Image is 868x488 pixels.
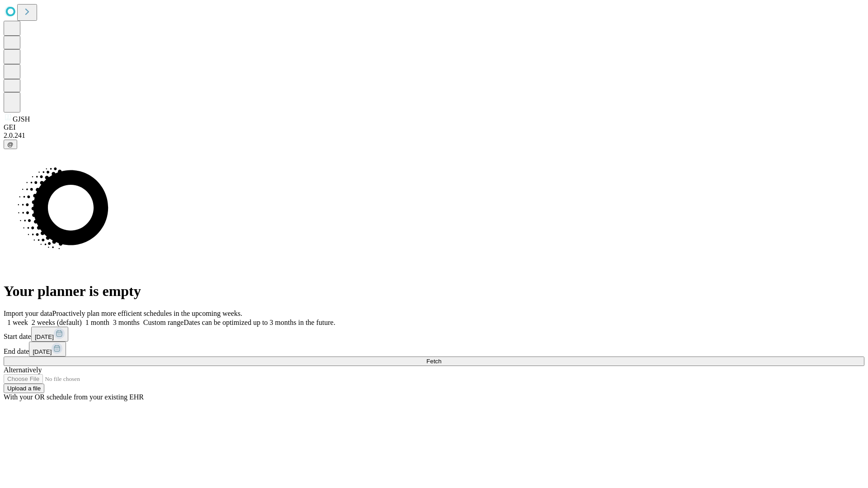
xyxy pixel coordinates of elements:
span: Proactively plan more efficient schedules in the upcoming weeks. [52,310,242,317]
button: Fetch [4,357,864,366]
h1: Your planner is empty [4,283,864,300]
span: Dates can be optimized up to 3 months in the future. [184,319,335,326]
button: Upload a file [4,384,44,393]
button: @ [4,140,17,149]
div: Start date [4,327,864,342]
span: 1 month [85,319,109,326]
div: End date [4,342,864,357]
button: [DATE] [29,342,66,357]
span: 1 week [7,319,28,326]
span: @ [7,141,14,148]
button: [DATE] [31,327,68,342]
div: 2.0.241 [4,131,864,140]
span: [DATE] [35,333,54,340]
span: [DATE] [33,348,52,355]
span: 2 weeks (default) [32,319,82,326]
span: 3 months [113,319,140,326]
span: Custom range [143,319,184,326]
span: With your OR schedule from your existing EHR [4,393,144,401]
span: Import your data [4,310,52,317]
div: GEI [4,123,864,131]
span: GJSH [13,115,30,123]
span: Fetch [426,358,441,365]
span: Alternatively [4,366,42,374]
